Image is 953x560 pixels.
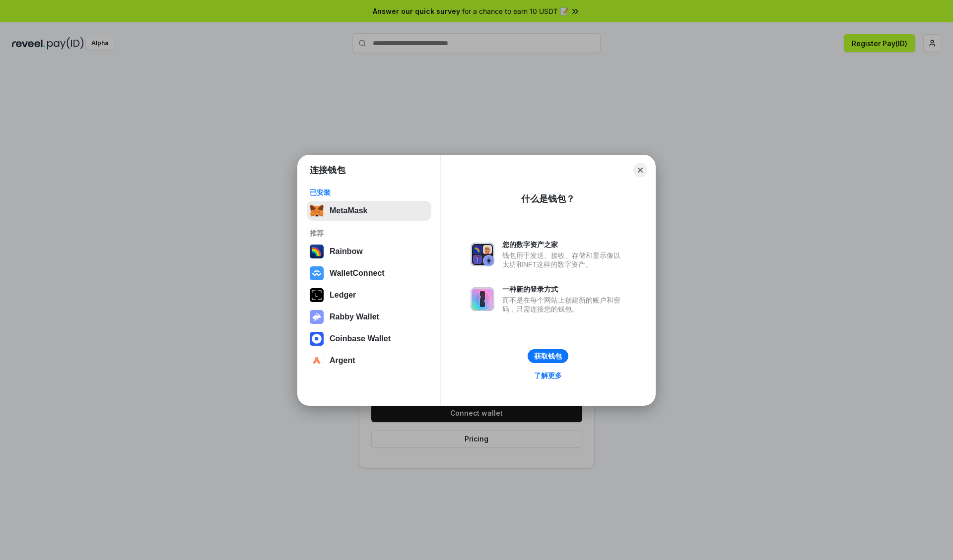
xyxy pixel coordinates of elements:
[330,291,356,300] div: Ledger
[307,351,431,371] button: Argent
[310,310,324,324] img: svg+xml,%3Csvg%20xmlns%3D%22http%3A%2F%2Fwww.w3.org%2F2000%2Fsvg%22%20fill%3D%22none%22%20viewBox...
[310,266,324,280] img: svg+xml,%3Csvg%20width%3D%2228%22%20height%3D%2228%22%20viewBox%3D%220%200%2028%2028%22%20fill%3D...
[310,204,324,218] img: svg+xml,%3Csvg%20fill%3D%22none%22%20height%3D%2233%22%20viewBox%3D%220%200%2035%2033%22%20width%...
[502,240,625,249] div: 您的数字资产之家
[471,243,494,266] img: svg+xml,%3Csvg%20xmlns%3D%22http%3A%2F%2Fwww.w3.org%2F2000%2Fsvg%22%20fill%3D%22none%22%20viewBox...
[310,188,428,197] div: 已安装
[633,163,647,177] button: Close
[310,288,324,302] img: svg+xml,%3Csvg%20xmlns%3D%22http%3A%2F%2Fwww.w3.org%2F2000%2Fsvg%22%20width%3D%2228%22%20height%3...
[310,245,324,258] img: svg+xml,%3Csvg%20width%3D%22120%22%20height%3D%22120%22%20viewBox%3D%220%200%20120%20120%22%20fil...
[330,206,367,215] div: MetaMask
[330,247,363,256] div: Rainbow
[502,285,625,294] div: 一种新的登录方式
[330,334,391,343] div: Coinbase Wallet
[471,287,494,311] img: svg+xml,%3Csvg%20xmlns%3D%22http%3A%2F%2Fwww.w3.org%2F2000%2Fsvg%22%20fill%3D%22none%22%20viewBox...
[528,369,568,382] a: 了解更多
[528,349,568,363] button: 获取钱包
[502,251,625,269] div: 钱包用于发送、接收、存储和显示像以太坊和NFT这样的数字资产。
[534,352,562,361] div: 获取钱包
[534,371,562,380] div: 了解更多
[310,229,428,238] div: 推荐
[310,332,324,346] img: svg+xml,%3Csvg%20width%3D%2228%22%20height%3D%2228%22%20viewBox%3D%220%200%2028%2028%22%20fill%3D...
[307,242,431,261] button: Rainbow
[330,356,355,365] div: Argent
[521,193,575,205] div: 什么是钱包？
[307,201,431,221] button: MetaMask
[307,285,431,305] button: Ledger
[502,296,625,313] div: 而不是在每个网站上创建新的账户和密码，只需连接您的钱包。
[310,354,324,368] img: svg+xml,%3Csvg%20width%3D%2228%22%20height%3D%2228%22%20viewBox%3D%220%200%2028%2028%22%20fill%3D...
[307,307,431,327] button: Rabby Wallet
[310,164,345,176] h1: 连接钱包
[307,329,431,349] button: Coinbase Wallet
[330,312,379,321] div: Rabby Wallet
[307,263,431,283] button: WalletConnect
[330,269,385,278] div: WalletConnect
